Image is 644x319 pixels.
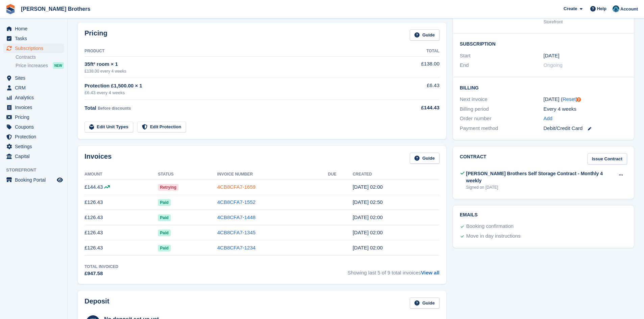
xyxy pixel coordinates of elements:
td: £138.00 [385,56,439,78]
div: Next invoice [460,96,543,103]
span: Paid [158,199,170,206]
th: Due [328,169,353,180]
a: Reset [563,96,576,102]
span: Home [15,24,55,33]
h2: Pricing [85,29,108,41]
a: 4CB8CFA7-1234 [217,245,256,250]
td: £126.43 [85,195,158,210]
div: NEW [53,62,64,69]
a: menu [3,34,64,43]
a: 4CB8CFA7-1345 [217,230,256,235]
a: Add [544,115,553,123]
a: Issue Contract [587,153,627,164]
div: Billing period [460,105,543,113]
a: Price increases NEW [16,62,64,69]
a: Guide [410,29,439,41]
th: Status [158,169,217,180]
a: Edit Unit Types [85,122,133,133]
time: 2025-06-09 01:00:23 UTC [353,245,383,250]
div: £138.00 every 4 weeks [85,68,385,74]
span: Invoices [15,103,55,112]
td: £126.43 [85,225,158,240]
time: 2025-08-04 01:00:08 UTC [353,214,383,220]
td: £126.43 [85,240,158,256]
span: Before discounts [98,106,131,111]
td: £144.43 [85,180,158,195]
div: [DATE] ( ) [544,96,627,103]
div: £144.43 [385,104,439,112]
span: Subscriptions [15,44,55,53]
div: 35ft² room × 1 [85,60,385,68]
a: menu [3,73,64,83]
th: Created [353,169,439,180]
div: End [460,61,543,69]
td: £6.43 [385,78,439,100]
span: Sites [15,73,55,83]
div: Storefront [544,19,627,25]
span: Booking Portal [15,175,55,185]
span: Help [597,5,606,12]
div: Protection £1,500.00 × 1 [85,82,385,90]
span: Paid [158,230,170,236]
a: Guide [410,297,439,309]
span: Storefront [6,167,67,174]
span: Paid [158,214,170,221]
a: Edit Protection [137,122,186,133]
h2: Subscription [460,40,627,47]
a: menu [3,112,64,122]
a: menu [3,103,64,112]
div: Start [460,52,543,60]
div: £947.58 [85,270,118,277]
h2: Billing [460,84,627,91]
h2: Contract [460,153,486,164]
a: Preview store [56,176,64,184]
a: menu [3,83,64,92]
h2: Deposit [85,297,109,309]
time: 2025-02-17 01:00:00 UTC [544,52,559,60]
th: Product [85,46,385,57]
div: [PERSON_NAME] Brothers Self Storage Contract - Monthly 4 weekly [466,170,615,184]
time: 2025-07-07 01:00:54 UTC [353,230,383,235]
span: Analytics [15,93,55,102]
span: Settings [15,142,55,151]
span: Retrying [158,184,178,191]
a: 4CB8CFA7-1659 [217,184,256,190]
div: Move in day instructions [466,232,521,240]
a: 4CB8CFA7-1448 [217,214,256,220]
a: Guide [410,153,439,164]
span: Create [564,5,577,12]
div: Debit/Credit Card [544,125,627,132]
a: [PERSON_NAME] Brothers [18,3,93,15]
a: menu [3,122,64,132]
span: Coupons [15,122,55,132]
div: Booking confirmation [466,222,514,231]
div: Signed on [DATE] [466,184,615,190]
span: Account [620,6,638,12]
time: 2025-09-29 01:00:40 UTC [353,184,383,190]
h2: Invoices [85,153,112,164]
div: Order number [460,115,543,123]
a: menu [3,93,64,102]
a: Contracts [16,54,64,60]
time: 2025-09-01 01:50:34 UTC [353,199,383,205]
div: Tooltip anchor [576,97,582,103]
h2: Emails [460,212,627,218]
th: Total [385,46,439,57]
th: Amount [85,169,158,180]
a: menu [3,132,64,141]
span: Total [85,105,96,111]
div: £6.43 every 4 weeks [85,89,385,96]
img: Helen Eldridge [613,5,619,12]
a: 4CB8CFA7-1552 [217,199,256,205]
a: menu [3,44,64,53]
span: Protection [15,132,55,141]
span: Pricing [15,112,55,122]
a: menu [3,142,64,151]
span: Ongoing [544,62,563,68]
img: stora-icon-8386f47178a22dfd0bd8f6a31ec36ba5ce8667c1dd55bd0f319d3a0aa187defe.svg [5,4,16,14]
span: Capital [15,152,55,161]
div: Every 4 weeks [544,105,627,113]
span: Showing last 5 of 9 total invoices [348,264,439,277]
span: CRM [15,83,55,92]
div: Payment method [460,125,543,132]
